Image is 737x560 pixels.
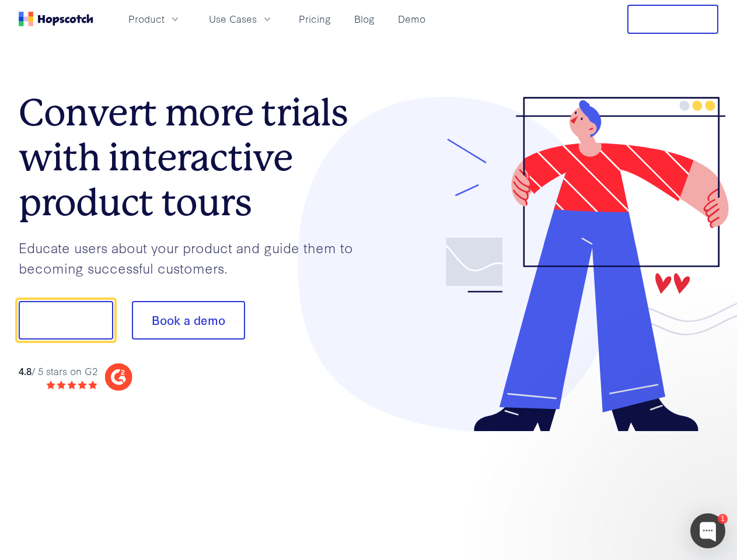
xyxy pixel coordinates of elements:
button: Show me! [19,301,113,339]
a: Blog [350,9,379,29]
span: Product [128,12,165,26]
button: Use Cases [202,9,280,29]
h1: Convert more trials with interactive product tours [19,90,369,225]
button: Product [121,9,188,29]
div: / 5 stars on G2 [19,364,97,379]
a: Demo [393,9,430,29]
a: Home [19,12,93,26]
div: 1 [718,514,728,524]
span: Use Cases [209,12,257,26]
strong: 4.8 [19,364,32,377]
p: Educate users about your product and guide them to becoming successful customers. [19,237,369,278]
a: Pricing [294,9,336,29]
button: Free Trial [627,5,718,34]
button: Book a demo [132,301,245,339]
